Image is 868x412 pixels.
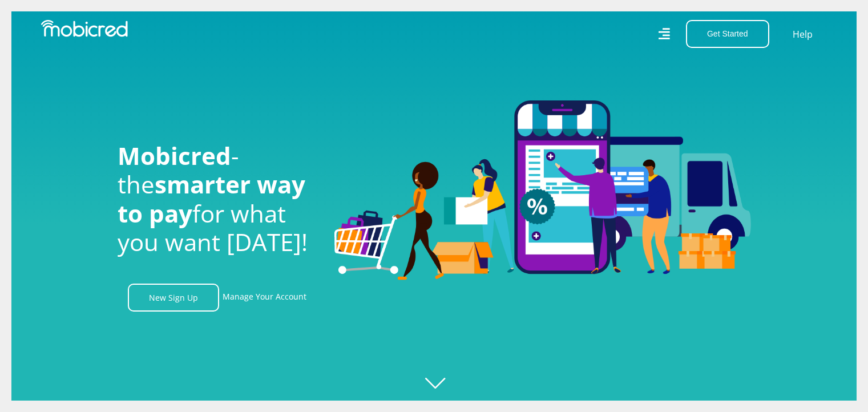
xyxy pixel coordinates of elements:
h1: - the for what you want [DATE]! [118,142,317,257]
span: Mobicred [118,139,231,172]
img: Mobicred [41,20,128,37]
button: Get Started [686,20,769,48]
img: Welcome to Mobicred [334,100,751,281]
a: Manage Your Account [223,284,306,312]
span: smarter way to pay [118,168,305,229]
a: Help [792,27,813,42]
a: New Sign Up [128,284,219,312]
